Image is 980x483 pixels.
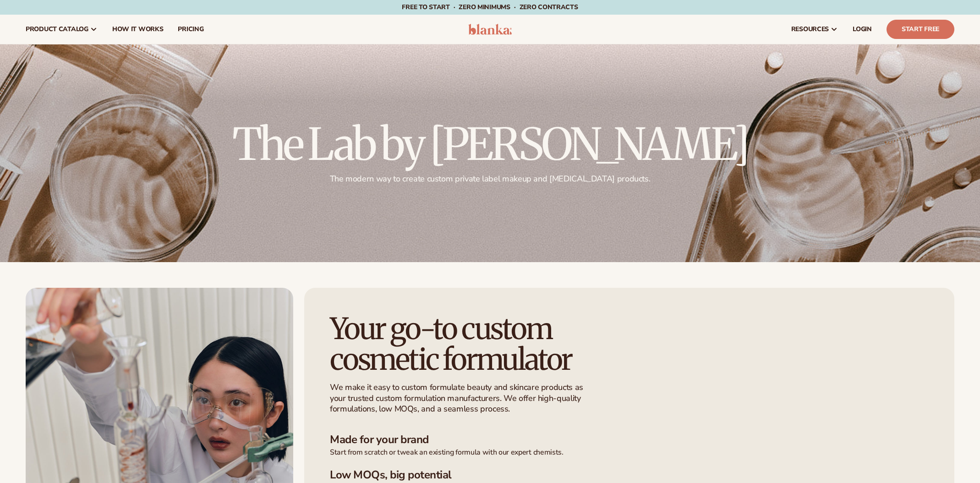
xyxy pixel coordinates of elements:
[791,26,829,33] span: resources
[887,20,954,39] a: Start Free
[178,26,203,33] span: pricing
[112,26,164,33] span: How It Works
[26,26,88,33] span: product catalog
[853,26,872,33] span: LOGIN
[845,15,879,44] a: LOGIN
[330,433,929,446] h3: Made for your brand
[330,448,929,457] p: Start from scratch or tweak an existing formula with our expert chemists.
[232,174,748,184] p: The modern way to create custom private label makeup and [MEDICAL_DATA] products.
[784,15,845,44] a: resources
[402,3,578,11] span: Free to start · ZERO minimums · ZERO contracts
[330,313,608,375] h1: Your go-to custom cosmetic formulator
[18,15,105,44] a: product catalog
[330,382,589,414] p: We make it easy to custom formulate beauty and skincare products as your trusted custom formulati...
[330,468,929,482] h3: Low MOQs, big potential
[468,24,512,35] img: logo
[232,122,748,166] h2: The Lab by [PERSON_NAME]
[105,15,171,44] a: How It Works
[170,15,211,44] a: pricing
